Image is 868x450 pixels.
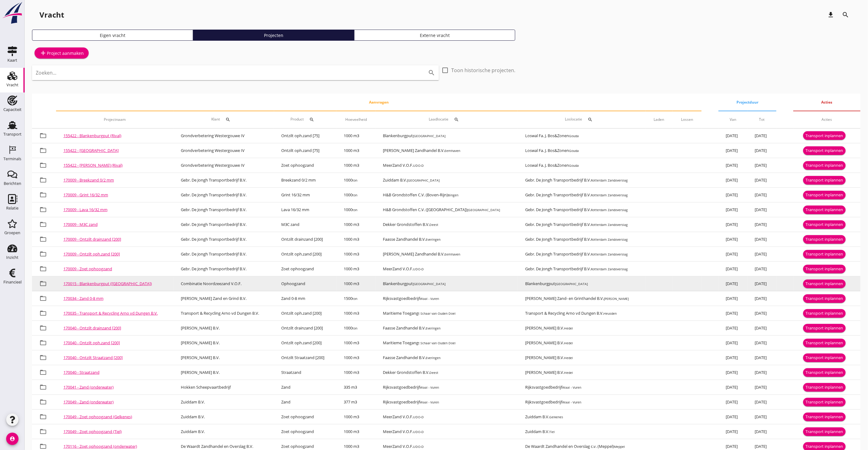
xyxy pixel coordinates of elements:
button: Transport inplannen [803,176,846,185]
div: Transport inplannen [806,222,843,228]
td: Rijksvastgoedbedrijf [518,395,645,410]
input: Zoeken... [36,68,418,78]
td: Gebr. De Jongh Transportbedrijf B.V. [518,262,645,276]
td: [DATE] [719,158,748,173]
div: Transport inplannen [806,162,843,169]
td: [DATE] [748,380,777,395]
small: Eemhaven [445,149,460,153]
td: Blankenburgput [376,129,518,143]
a: Projecten [193,30,354,41]
td: [DATE] [748,365,777,380]
th: Loslocatie [518,111,645,128]
div: Projecten [196,32,351,39]
i: folder_open [39,324,47,332]
td: [DATE] [719,336,748,350]
small: Bingen [448,193,459,197]
div: Transport inplannen [806,429,843,435]
button: Transport inplannen [803,235,846,244]
td: [DATE] [719,247,748,262]
div: Eigen vracht [35,32,190,39]
td: Rijksvastgoedbedrijf [376,380,518,395]
small: Gouda [569,134,579,138]
small: Rotterdam Zandoverslag [591,267,628,271]
span: 1000 m3 [344,266,359,272]
span: 1500 [344,296,357,301]
td: [DATE] [719,380,748,395]
div: Project aanmaken [39,49,84,57]
div: Transport inplannen [806,414,843,420]
div: Transport inplannen [806,310,843,317]
span: 1000 [344,325,357,331]
span: 1000 m3 [344,148,359,153]
td: [DATE] [748,202,777,217]
a: 170009 - Ontzilt drainzand [200] [63,236,121,242]
small: Hedel [564,370,573,375]
td: Loswal Fa. J. Bos&Zonen [518,129,645,143]
th: Laadlocatie [376,111,518,128]
span: 1000 m3 [344,251,359,257]
span: 1000 m3 [344,355,359,360]
button: Transport inplannen [803,206,846,214]
div: Transport inplannen [806,207,843,213]
i: folder_open [39,206,47,213]
td: Grint 16/32 mm [274,188,337,202]
td: Faasse Zandhandel B.V. [376,232,518,247]
div: Transport inplannen [806,370,843,376]
th: Hoeveelheid [336,111,375,128]
td: [DATE] [748,276,777,291]
div: Externe vracht [357,32,513,39]
td: [PERSON_NAME] B.V. [518,350,645,365]
a: 170009 - Ontzilt oph.zand [200] [63,251,120,257]
td: Zand [274,395,337,410]
i: folder_open [39,265,47,272]
i: account_circle [6,433,18,445]
td: [PERSON_NAME] B.V. [174,321,274,336]
a: 170040 - Ontzilt Straatzand [200] [63,355,123,360]
td: [DATE] [719,232,748,247]
i: folder_open [39,383,47,391]
i: folder_open [39,162,47,169]
td: [DATE] [719,306,748,321]
small: ton [352,193,357,197]
small: Deest [430,370,439,375]
small: Waal - Vuren [420,385,439,390]
div: Groepen [4,231,20,235]
a: 170009 - Zoet ophoogzand [63,266,112,272]
td: Ontzilt drainzand [200] [274,232,337,247]
small: ton [352,326,357,330]
td: [DATE] [719,129,748,143]
td: Blankenburgput [518,276,645,291]
a: 155422 - [PERSON_NAME] (Rival) [63,162,123,168]
i: search [842,11,850,18]
span: 1000 [344,192,357,198]
small: Deest [430,223,439,227]
td: [DATE] [719,188,748,202]
small: Gouda [569,149,579,153]
td: Gebr. De Jongh Transportbedrijf B.V. [518,232,645,247]
td: [DATE] [719,143,748,158]
small: Hedel [564,326,573,330]
small: ton [352,178,357,182]
small: Rotterdam Zandoverslag [591,193,628,197]
small: Eemhaven [445,252,460,256]
td: Loswal Fa. J. Bos&Zonen [518,143,645,158]
span: 1000 [344,207,357,212]
td: [DATE] [748,336,777,350]
button: Transport inplannen [803,220,846,229]
small: Rotterdam Zandoverslag [591,208,628,212]
a: 170035 - Transport & Recycling Arno vd Dungen B.V. [63,310,158,316]
td: Maritieme Toegang [376,306,518,321]
th: Laden [646,111,673,128]
td: Gebr. De Jongh Transportbedrijf B.V. [174,262,274,276]
a: 170049 - Zand (onderwater) [63,399,114,405]
td: Straatzand [274,365,337,380]
td: [DATE] [748,262,777,276]
th: Acties [793,111,861,128]
div: Transport inplannen [806,384,843,391]
i: folder_open [39,132,47,139]
td: M3C zand [274,217,337,232]
div: Relatie [6,206,18,210]
div: Financieel [3,280,22,284]
small: Everingen [426,237,441,242]
i: search [588,117,593,122]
